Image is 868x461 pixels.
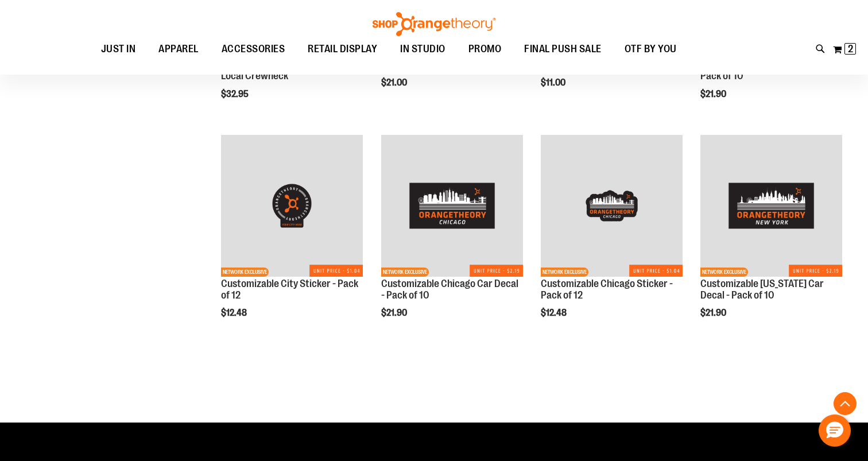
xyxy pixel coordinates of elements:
[700,135,842,277] img: Product image for Customizable New York Car Decal - 10 PK
[700,59,826,82] a: Customizable City Car Decal - Pack of 10
[381,308,409,318] span: $21.90
[375,129,529,348] div: product
[541,308,568,318] span: $12.48
[541,135,683,277] img: Product image for Customizable Chicago Sticker - 12 PK
[700,268,748,277] span: NETWORK EXCLUSIVE
[90,36,148,63] a: JUST IN
[700,308,728,318] span: $21.90
[158,36,199,62] span: APPAREL
[524,36,602,62] span: FINAL PUSH SALE
[381,78,409,88] span: $21.00
[695,129,848,348] div: product
[834,392,857,415] button: Back To Top
[535,129,688,348] div: product
[457,36,513,63] a: PROMO
[210,36,297,63] a: ACCESSORIES
[221,308,249,318] span: $12.48
[221,135,363,277] img: Product image for Customizable City Sticker - 12 PK
[221,59,358,82] a: Unisex City Customizable Sweat Local Crewneck
[221,89,250,99] span: $32.95
[221,268,269,277] span: NETWORK EXCLUSIVE
[541,135,683,278] a: Product image for Customizable Chicago Sticker - 12 PKNETWORK EXCLUSIVE
[371,12,497,36] img: Shop Orangetheory
[296,36,389,62] a: RETAIL DISPLAY
[848,43,853,55] span: 2
[468,36,502,62] span: PROMO
[221,135,363,278] a: Product image for Customizable City Sticker - 12 PKNETWORK EXCLUSIVE
[613,36,688,63] a: OTF BY YOU
[541,278,673,301] a: Customizable Chicago Sticker - Pack of 12
[700,89,728,99] span: $21.90
[400,36,445,62] span: IN STUDIO
[819,414,851,447] button: Hello, have a question? Let’s chat.
[381,135,523,278] a: Product image for Customizable Chicago Car Decal - 10 PKNETWORK EXCLUSIVE
[513,36,613,63] a: FINAL PUSH SALE
[381,135,523,277] img: Product image for Customizable Chicago Car Decal - 10 PK
[215,129,369,348] div: product
[222,36,285,62] span: ACCESSORIES
[381,268,429,277] span: NETWORK EXCLUSIVE
[221,278,358,301] a: Customizable City Sticker - Pack of 12
[700,135,842,278] a: Product image for Customizable New York Car Decal - 10 PKNETWORK EXCLUSIVE
[541,78,567,88] span: $11.00
[308,36,377,62] span: RETAIL DISPLAY
[101,36,136,62] span: JUST IN
[625,36,677,62] span: OTF BY YOU
[147,36,210,63] a: APPAREL
[700,278,824,301] a: Customizable [US_STATE] Car Decal - Pack of 10
[389,36,457,63] a: IN STUDIO
[541,268,588,277] span: NETWORK EXCLUSIVE
[381,278,518,301] a: Customizable Chicago Car Decal - Pack of 10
